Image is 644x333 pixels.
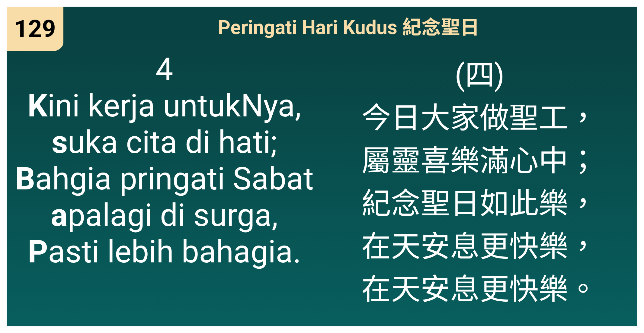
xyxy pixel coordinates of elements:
[15,51,314,270] span: 4 ini kerja untukNya, uka cita di hati; ahgia pringati Sabat palagi di surga, asti lebih bahagia.
[14,15,56,43] span: 129
[15,160,35,197] b: B
[51,197,68,233] b: a
[28,233,48,270] b: P
[27,87,47,124] b: K
[218,12,479,40] span: Peringati Hari Kudus 紀念聖日
[361,51,598,308] span: (四) 今日大家做聖工， 屬靈喜樂滿心中； 紀念聖日如此樂， 在天安息更快樂， 在天安息更快樂。
[52,124,68,160] b: s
